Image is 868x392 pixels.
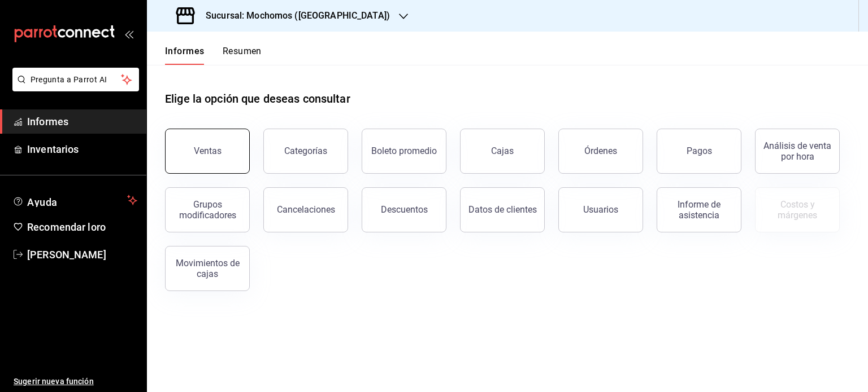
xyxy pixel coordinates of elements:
[584,146,617,156] font: Órdenes
[27,143,79,155] font: Inventarios
[678,199,721,221] font: Informe de asistencia
[362,129,446,174] button: Boleto promedio
[755,129,840,174] button: Análisis de venta por hora
[381,204,428,215] font: Descuentos
[778,199,817,221] font: Costos y márgenes
[558,129,643,174] button: Órdenes
[124,29,133,38] button: abrir_cajón_menú
[8,82,139,94] a: Pregunta a Parrot AI
[362,187,446,232] button: Descuentos
[371,146,437,156] font: Boleto promedio
[12,68,139,91] button: Pregunta a Parrot AI
[176,258,240,279] font: Movimientos de cajas
[468,204,537,215] font: Datos de clientes
[460,129,545,174] button: Cajas
[165,45,262,65] div: pestañas de navegación
[31,75,107,84] font: Pregunta a Parrot AI
[491,146,514,156] font: Cajas
[583,204,618,215] font: Usuarios
[179,199,236,221] font: Grupos modificadores
[460,187,545,232] button: Datos de clientes
[657,129,741,174] button: Pagos
[284,146,327,156] font: Categorías
[165,46,205,56] font: Informes
[223,46,262,56] font: Resumen
[206,10,390,21] font: Sucursal: Mochomos ([GEOGRAPHIC_DATA])
[657,187,741,232] button: Informe de asistencia
[558,187,643,232] button: Usuarios
[263,129,348,174] button: Categorías
[263,187,348,232] button: Cancelaciones
[165,187,250,232] button: Grupos modificadores
[165,92,350,105] font: Elige la opción que deseas consultar
[27,249,106,261] font: [PERSON_NAME]
[27,221,106,233] font: Recomendar loro
[763,140,831,162] font: Análisis de venta por hora
[14,377,94,386] font: Sugerir nueva función
[687,146,712,156] font: Pagos
[755,187,840,232] button: Contrata inventarios para ver este informe
[165,129,250,174] button: Ventas
[194,146,222,156] font: Ventas
[277,204,335,215] font: Cancelaciones
[27,196,58,208] font: Ayuda
[27,116,68,127] font: Informes
[165,246,250,291] button: Movimientos de cajas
